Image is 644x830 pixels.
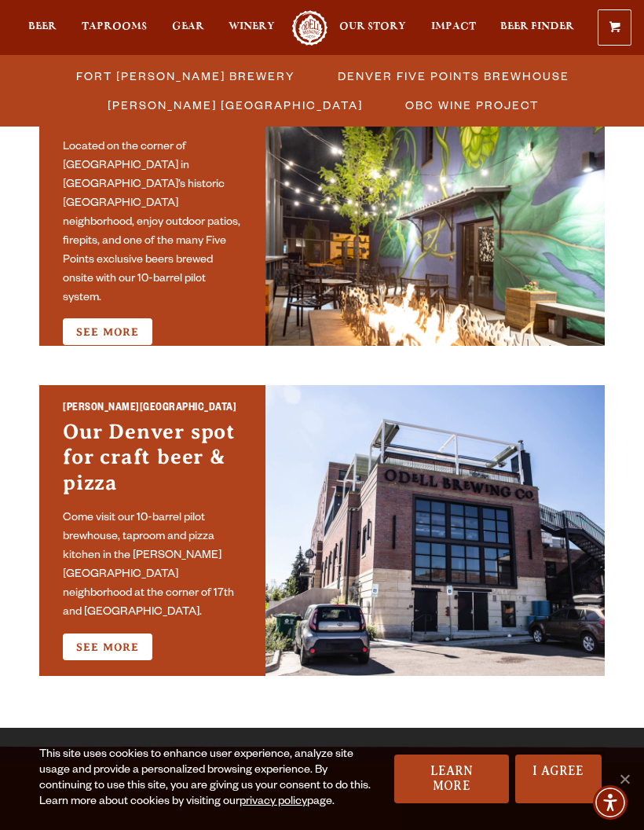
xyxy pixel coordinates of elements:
div: Accessibility Menu [593,785,628,820]
span: OBC Wine Project [405,94,539,116]
span: No [617,771,632,787]
a: See More [63,318,152,345]
a: Beer Finder [500,10,574,46]
img: Promo Card Aria Label' [265,55,605,346]
a: OBC Wine Project [396,94,547,116]
span: Winery [229,20,275,33]
span: Denver Five Points Brewhouse [338,64,569,87]
a: Beer [28,10,57,46]
a: Denver Five Points Brewhouse [328,64,577,87]
a: Taprooms [82,10,147,46]
h3: Our Denver spot for craft beer & pizza [63,419,242,503]
span: Impact [431,20,476,33]
img: Sloan’s Lake Brewhouse' [265,385,605,676]
span: Gear [172,20,204,33]
a: Odell Home [291,10,330,46]
a: [PERSON_NAME] [GEOGRAPHIC_DATA] [98,94,371,116]
span: [PERSON_NAME] [GEOGRAPHIC_DATA] [108,94,363,116]
p: Located on the corner of [GEOGRAPHIC_DATA] in [GEOGRAPHIC_DATA]’s historic [GEOGRAPHIC_DATA] neig... [63,138,242,308]
div: This site uses cookies to enhance user experience, analyze site usage and provide a personalized ... [39,747,379,810]
a: Learn More [394,755,509,803]
a: Our Story [339,10,406,46]
a: See More [63,634,152,660]
h2: [PERSON_NAME][GEOGRAPHIC_DATA] [63,401,242,419]
a: Winery [229,10,275,46]
p: Come visit our 10-barrel pilot brewhouse, taproom and pizza kitchen in the [PERSON_NAME][GEOGRAPH... [63,509,242,622]
span: Our Story [339,20,406,33]
span: Beer Finder [500,20,574,33]
span: Taprooms [82,20,147,33]
span: Fort [PERSON_NAME] Brewery [76,64,295,87]
a: privacy policy [240,796,307,809]
a: Impact [431,10,476,46]
a: Gear [172,10,204,46]
a: Fort [PERSON_NAME] Brewery [67,64,303,87]
a: I Agree [515,755,602,803]
span: Beer [28,20,57,33]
